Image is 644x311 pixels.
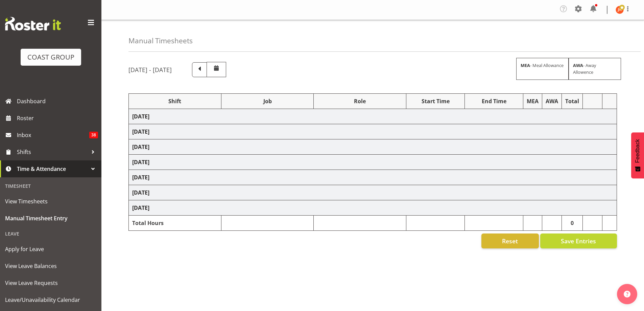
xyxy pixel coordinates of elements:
a: Apply for Leave [2,241,100,258]
img: help-xxl-2.png [624,291,630,297]
img: Rosterit website logo [5,17,61,30]
td: 0 [562,216,583,231]
div: Shift [132,97,218,105]
div: Start Time [410,97,461,105]
span: Time & Attendance [17,164,88,174]
div: Job [225,97,310,105]
span: 38 [89,132,98,138]
span: Apply for Leave [5,244,96,254]
button: Feedback - Show survey [631,132,644,178]
div: COAST GROUP [27,52,74,62]
td: [DATE] [129,170,617,185]
td: [DATE] [129,185,617,200]
img: joe-kalantakusuwan-kalantakusuwan8781.jpg [616,6,624,14]
span: Dashboard [17,96,98,106]
div: Role [317,97,403,105]
strong: MEA [521,62,530,68]
div: - Away Allowence [569,58,621,80]
td: [DATE] [129,139,617,155]
a: Manual Timesheet Entry [2,210,100,227]
div: - Meal Allowance [516,58,569,80]
a: Leave/Unavailability Calendar [2,291,100,308]
h4: Manual Timesheets [128,37,193,45]
div: Total [565,97,579,105]
button: Reset [481,234,539,248]
h5: [DATE] - [DATE] [128,66,172,73]
td: [DATE] [129,109,617,124]
span: View Leave Balances [5,261,96,271]
span: Save Entries [561,237,596,245]
td: [DATE] [129,155,617,170]
a: View Timesheets [2,193,100,210]
div: Timesheet [2,179,100,193]
span: Leave/Unavailability Calendar [5,295,96,305]
button: Save Entries [540,234,617,248]
td: [DATE] [129,124,617,139]
span: Reset [502,237,518,245]
div: End Time [468,97,520,105]
div: MEA [527,97,539,105]
div: AWA [546,97,558,105]
span: Manual Timesheet Entry [5,213,96,223]
a: View Leave Requests [2,274,100,291]
td: [DATE] [129,200,617,216]
a: View Leave Balances [2,258,100,274]
strong: AWA [573,62,583,68]
span: Roster [17,113,98,123]
span: View Timesheets [5,196,96,206]
span: View Leave Requests [5,278,96,288]
span: Inbox [17,130,89,140]
span: Shifts [17,147,88,157]
td: Total Hours [129,216,221,231]
div: Leave [2,227,100,241]
span: Feedback [635,139,641,163]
